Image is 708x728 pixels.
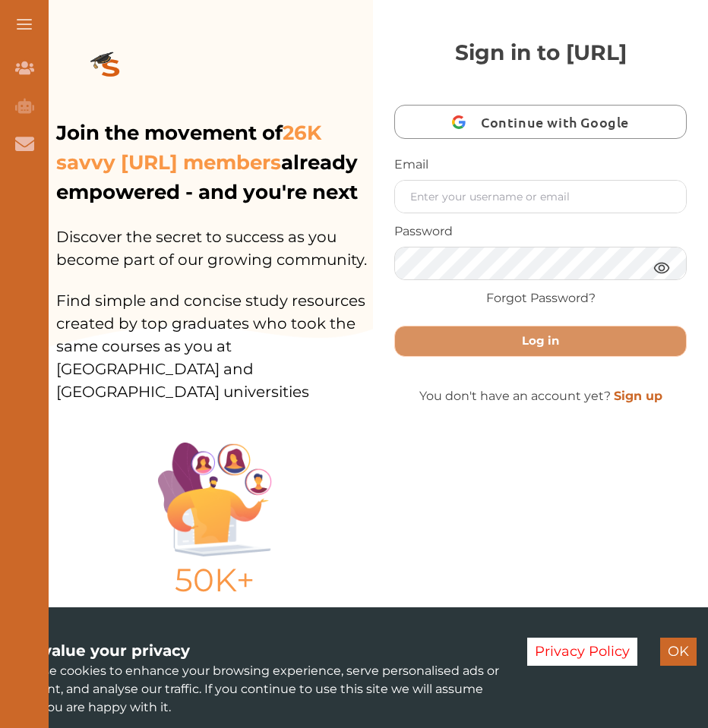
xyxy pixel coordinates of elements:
a: Forgot Password? [486,289,596,307]
p: You don't have an account yet? [394,387,687,405]
button: Accept cookies [660,638,697,666]
p: Discover the secret to success as you become part of our growing community. [56,207,373,271]
span: Continue with Google [481,104,637,140]
p: Active Users in [DATE] [158,604,272,641]
button: Decline cookies [527,638,637,666]
p: Password [394,222,687,241]
img: logo [56,27,166,112]
button: Log in [394,326,687,357]
div: We use cookies to enhance your browsing experience, serve personalised ads or content, and analys... [11,639,504,717]
input: Enter your username or email [395,181,686,213]
p: Find simple and concise study resources created by top graduates who took the same courses as you... [56,271,373,403]
p: Email [394,156,687,174]
button: Continue with Google [394,105,687,139]
p: Join the movement of already empowered - and you're next [56,118,370,207]
a: Sign up [614,389,662,403]
p: Sign in to [URL] [394,36,687,68]
p: 50K+ [158,556,272,604]
img: eye.3286bcf0.webp [653,258,671,277]
img: Illustration.25158f3c.png [158,443,272,556]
